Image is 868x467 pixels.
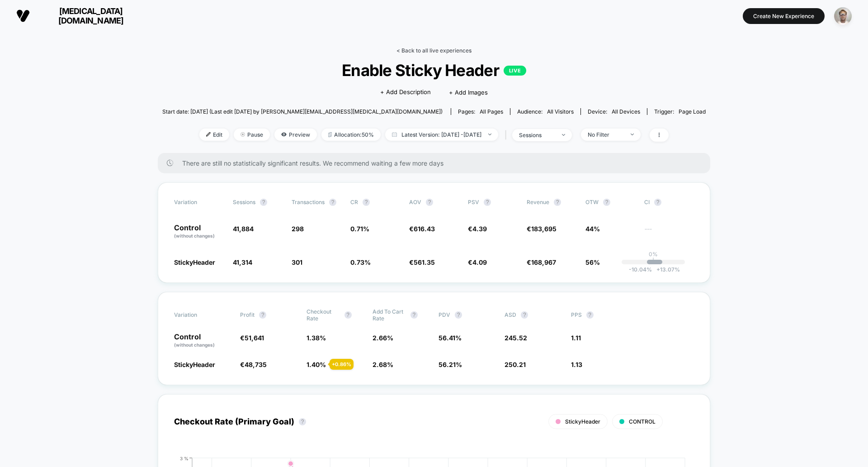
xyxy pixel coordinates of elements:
span: € [468,225,487,233]
span: Checkout Rate [307,308,340,322]
img: rebalance [328,132,332,137]
button: Create New Experience [743,8,825,24]
div: No Filter [588,131,624,138]
span: € [240,361,267,368]
span: 56% [585,258,600,266]
button: ppic [831,7,854,25]
button: ? [603,199,610,206]
span: + Add Description [380,88,431,97]
span: 245.52 [505,334,527,342]
img: ppic [834,7,852,25]
button: ? [586,311,594,319]
span: € [468,258,487,266]
span: Start date: [DATE] (Last edit [DATE] by [PERSON_NAME][EMAIL_ADDRESS][MEDICAL_DATA][DOMAIN_NAME]) [162,108,443,115]
span: 301 [292,258,302,266]
span: --- [644,226,694,239]
span: 1.11 [571,334,581,342]
p: 0% [649,251,658,257]
span: Sessions [233,199,255,205]
p: Control [174,333,231,348]
span: ASD [505,311,516,318]
span: 41,884 [233,225,254,233]
div: sessions [519,132,555,138]
span: PPS [571,311,582,318]
span: Latest Version: [DATE] - [DATE] [385,129,498,141]
span: 250.21 [505,361,526,368]
span: Add To Cart Rate [373,308,406,322]
span: 0.73 % [350,258,371,266]
span: All Visitors [547,108,574,115]
button: ? [426,199,433,206]
button: ? [260,199,267,206]
span: There are still no statistically significant results. We recommend waiting a few more days [182,159,692,167]
span: Pause [234,129,270,141]
span: 616.43 [414,225,435,233]
span: Edit [199,129,229,141]
button: ? [410,311,418,319]
img: end [631,133,634,135]
span: Preview [274,129,317,141]
span: Revenue [527,199,549,205]
span: all devices [612,108,640,115]
span: Transactions [292,199,325,205]
span: € [240,334,264,342]
img: calendar [392,132,397,137]
button: ? [363,199,370,206]
span: 183,695 [531,225,557,233]
button: ? [299,418,306,425]
span: € [409,258,435,266]
span: AOV [409,199,421,205]
span: € [527,225,557,233]
img: end [488,133,491,135]
button: ? [259,311,266,319]
span: 41,314 [233,258,252,266]
span: CR [350,199,358,205]
span: 13.07 % [652,266,680,273]
div: + 0.86 % [330,359,354,370]
img: Visually logo [16,9,30,23]
img: end [562,134,565,136]
span: 56.21 % [439,361,462,368]
span: 1.38 % [307,334,326,342]
button: ? [521,311,528,319]
span: OTW [585,199,635,206]
span: 51,641 [245,334,264,342]
span: + [656,266,660,273]
span: CONTROL [629,418,656,425]
span: Profit [240,311,255,318]
span: 0.71 % [350,225,369,233]
span: 298 [292,225,304,233]
div: Pages: [458,108,503,115]
span: -10.04 % [629,266,652,273]
p: Control [174,224,224,239]
span: (without changes) [174,342,215,348]
button: ? [654,199,661,206]
span: 44% [585,225,600,233]
span: 56.41 % [439,334,462,342]
tspan: 3 % [180,455,189,461]
img: end [241,132,245,137]
span: | [503,129,512,142]
span: € [409,225,435,233]
span: 4.39 [472,225,487,233]
span: 1.13 [571,361,582,368]
button: ? [344,311,352,319]
span: 4.09 [472,258,487,266]
span: Device: [580,108,647,115]
p: LIVE [504,66,526,76]
span: 48,735 [245,361,267,368]
div: Audience: [517,108,574,115]
span: StickyHeader [565,418,600,425]
span: 168,967 [531,258,556,266]
span: 2.66 % [373,334,393,342]
button: [MEDICAL_DATA][DOMAIN_NAME] [14,6,148,26]
span: CI [644,199,694,206]
button: ? [484,199,491,206]
span: 1.40 % [307,361,326,368]
span: Variation [174,199,224,206]
span: 2.68 % [373,361,393,368]
img: edit [206,132,211,137]
span: + Add Images [449,89,488,96]
span: € [527,258,556,266]
span: StickyHeader [174,258,215,266]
